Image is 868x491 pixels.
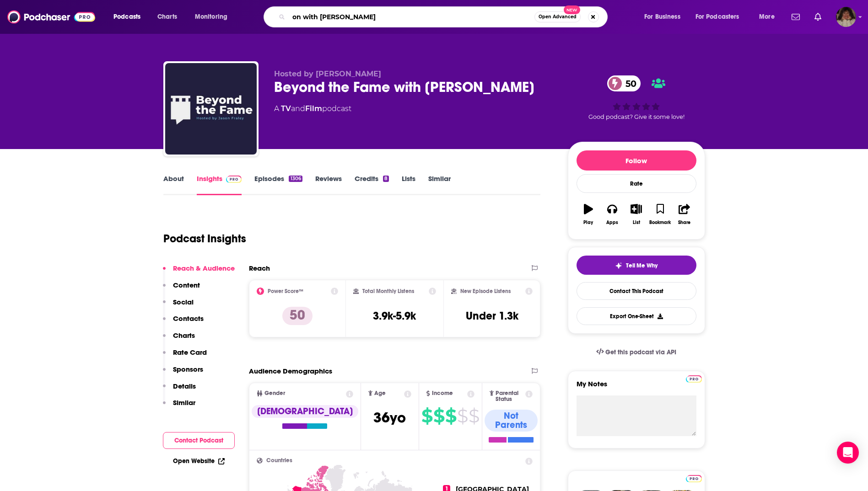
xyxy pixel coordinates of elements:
[274,103,351,114] div: A podcast
[606,220,618,225] div: Apps
[583,220,593,225] div: Play
[173,365,203,374] p: Sponsors
[291,104,305,113] span: and
[173,457,225,465] a: Open Website
[274,69,381,78] span: Hosted by [PERSON_NAME]
[195,11,227,23] span: Monitoring
[7,8,95,26] img: Podchaser - Follow, Share and Rate Podcasts
[151,10,183,24] a: Charts
[432,390,453,396] span: Income
[836,7,856,27] img: User Profile
[289,176,302,182] div: 1306
[811,9,825,25] a: Show notifications dropdown
[788,9,803,25] a: Show notifications dropdown
[686,374,702,383] a: Pro website
[421,409,432,423] span: $
[173,348,207,357] p: Rate Card
[252,405,358,418] div: [DEMOGRAPHIC_DATA]
[173,398,195,407] p: Similar
[197,174,242,195] a: InsightsPodchaser Pro
[469,409,479,423] span: $
[624,198,648,231] button: List
[686,474,702,482] a: Pro website
[600,198,624,231] button: Apps
[173,264,235,272] p: Reach & Audience
[315,174,342,195] a: Reviews
[226,176,242,183] img: Podchaser Pro
[466,309,518,323] h3: Under 1.3k
[836,7,856,27] button: Show profile menu
[577,379,696,395] label: My Notes
[163,314,204,331] button: Contacts
[568,69,705,126] div: 50Good podcast? Give it some love!
[496,390,524,402] span: Parental Status
[678,220,690,225] div: Share
[373,309,416,323] h3: 3.9k-5.9k
[457,409,468,423] span: $
[615,262,622,269] img: tell me why sparkle
[539,15,577,19] span: Open Advanced
[163,398,195,415] button: Similar
[686,375,702,383] img: Podchaser Pro
[686,475,702,482] img: Podchaser Pro
[690,10,753,24] button: open menu
[460,288,511,294] h2: New Episode Listens
[577,174,696,193] div: Rate
[281,104,291,113] a: TV
[173,382,196,390] p: Details
[249,367,332,375] h2: Audience Demographics
[107,10,152,24] button: open menu
[249,264,270,272] h2: Reach
[577,198,600,231] button: Play
[163,432,235,449] button: Contact Podcast
[672,198,696,231] button: Share
[163,174,184,195] a: About
[836,7,856,27] span: Logged in as angelport
[626,262,658,269] span: Tell Me Why
[383,176,389,182] div: 8
[305,104,322,113] a: Film
[268,288,303,294] h2: Power Score™
[759,11,775,23] span: More
[163,298,194,315] button: Social
[605,348,676,356] span: Get this podcast via API
[534,11,581,22] button: Open AdvancedNew
[577,256,696,275] button: tell me why sparkleTell Me Why
[189,10,239,24] button: open menu
[163,232,246,245] h1: Podcast Insights
[577,282,696,300] a: Contact This Podcast
[638,10,692,24] button: open menu
[163,382,196,399] button: Details
[616,75,641,91] span: 50
[402,174,415,195] a: Lists
[607,75,641,91] a: 50
[113,11,140,23] span: Podcasts
[577,307,696,325] button: Export One-Sheet
[272,6,616,27] div: Search podcasts, credits, & more...
[589,341,684,363] a: Get this podcast via API
[165,63,257,155] img: Beyond the Fame with Jason Fraley
[163,365,203,382] button: Sponsors
[355,174,389,195] a: Credits8
[374,390,386,396] span: Age
[173,331,195,340] p: Charts
[163,264,235,281] button: Reach & Audience
[428,174,451,195] a: Similar
[289,10,534,24] input: Search podcasts, credits, & more...
[163,331,195,348] button: Charts
[564,5,580,14] span: New
[373,409,406,427] span: 36 yo
[695,11,739,23] span: For Podcasters
[163,348,207,365] button: Rate Card
[163,281,200,298] button: Content
[433,409,444,423] span: $
[173,298,194,306] p: Social
[254,174,302,195] a: Episodes1306
[445,409,456,423] span: $
[264,390,285,396] span: Gender
[644,11,680,23] span: For Business
[362,288,414,294] h2: Total Monthly Listens
[588,113,685,120] span: Good podcast? Give it some love!
[633,220,640,225] div: List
